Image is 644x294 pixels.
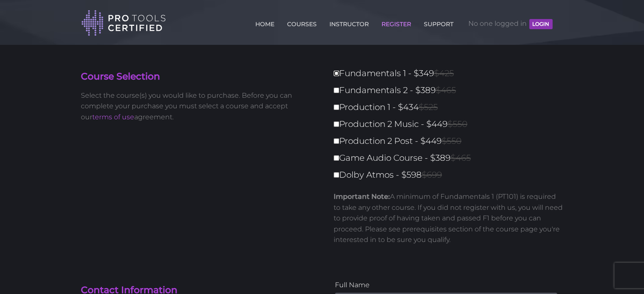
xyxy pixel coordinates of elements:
[334,66,569,81] label: Fundamentals 1 - $349
[379,16,413,29] a: REGISTER
[334,191,564,245] p: A minimum of Fundamentals 1 (PT101) is required to take any other course. If you did not register...
[334,168,569,182] label: Dolby Atmos - $598
[81,9,166,37] img: Pro Tools Certified Logo
[334,192,390,201] strong: Important Note:
[422,170,442,180] span: $699
[334,88,339,93] input: Fundamentals 2 - $389$465
[334,71,339,76] input: Fundamentals 1 - $349$425
[285,16,319,29] a: COURSES
[436,85,456,95] span: $465
[334,121,339,127] input: Production 2 Music - $449$550
[334,172,339,178] input: Dolby Atmos - $598$699
[334,104,339,110] input: Production 1 - $434$525
[422,16,456,29] a: SUPPORT
[81,70,316,83] h4: Course Selection
[334,151,569,165] label: Game Audio Course - $389
[327,16,371,29] a: INSTRUCTOR
[448,119,467,129] span: $550
[334,134,569,148] label: Production 2 Post - $449
[335,280,557,291] label: Full Name
[419,102,438,112] span: $525
[451,153,471,163] span: $465
[442,136,462,146] span: $550
[334,155,339,161] input: Game Audio Course - $389$465
[434,68,454,78] span: $425
[253,16,276,29] a: HOME
[81,90,316,123] p: Select the course(s) you would like to purchase. Before you can complete your purchase you must s...
[529,19,552,29] button: LOGIN
[334,117,569,132] label: Production 2 Music - $449
[334,138,339,144] input: Production 2 Post - $449$550
[334,100,569,115] label: Production 1 - $434
[92,113,134,121] a: terms of use
[468,11,552,36] span: No one logged in
[334,83,569,98] label: Fundamentals 2 - $389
